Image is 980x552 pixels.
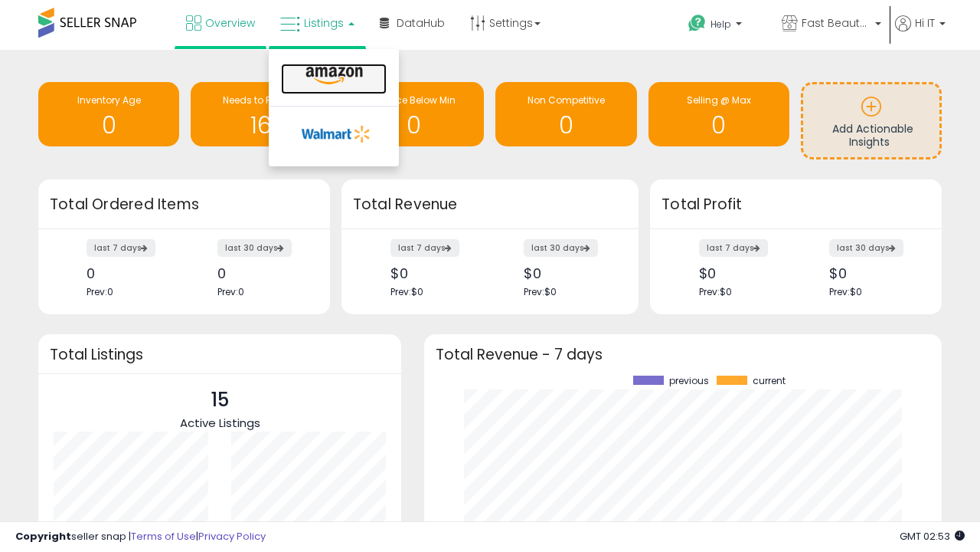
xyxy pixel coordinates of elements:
div: $0 [699,265,785,281]
h1: 0 [351,113,476,138]
div: $0 [524,265,612,281]
span: 2025-09-9 02:53 GMT [900,529,965,544]
div: $0 [829,265,915,281]
strong: Copyright [15,529,71,544]
span: Hi IT [915,15,935,31]
div: seller snap | | [15,530,266,544]
div: 0 [217,265,303,281]
span: Active Listings [180,415,260,431]
span: Prev: 0 [87,285,113,298]
span: Add Actionable Insights [832,121,913,150]
span: DataHub [397,15,445,31]
span: Listings [304,15,344,31]
span: previous [669,376,709,386]
label: last 30 days [829,239,903,257]
span: Help [710,18,731,31]
span: Non Competitive [528,94,605,107]
h1: 0 [46,113,171,138]
h3: Total Revenue - 7 days [436,349,930,360]
a: Add Actionable Insights [803,84,939,157]
a: Hi IT [895,15,946,50]
a: Privacy Policy [198,529,266,544]
h3: Total Ordered Items [50,194,318,215]
span: Prev: $0 [390,285,423,298]
h1: 16 [198,113,324,138]
h1: 0 [503,113,629,138]
a: BB Price Below Min 0 [343,82,484,146]
h3: Total Listings [50,349,390,360]
label: last 7 days [390,239,459,257]
span: Prev: $0 [524,285,557,298]
span: Selling @ Max [687,94,751,107]
h3: Total Profit [661,194,930,215]
label: last 30 days [524,239,598,257]
span: Prev: $0 [699,285,732,298]
span: current [753,376,786,386]
label: last 7 days [699,239,768,257]
span: Prev: $0 [829,285,862,298]
span: BB Price Below Min [371,94,456,107]
span: Fast Beauty ([GEOGRAPHIC_DATA]) [802,15,871,31]
label: last 30 days [217,239,292,257]
label: last 7 days [87,239,155,257]
h3: Total Revenue [353,194,627,215]
div: $0 [390,265,479,281]
h1: 0 [656,113,782,138]
a: Terms of Use [131,529,196,544]
a: Non Competitive 0 [495,82,636,146]
a: Needs to Reprice 16 [191,82,332,146]
a: Inventory Age 0 [38,82,179,146]
a: Selling @ Max 0 [648,82,789,146]
i: Get Help [688,14,707,33]
div: 0 [87,265,172,281]
a: Help [676,2,768,50]
span: Overview [205,15,255,31]
span: Inventory Age [77,94,141,107]
p: 15 [180,386,260,415]
span: Needs to Reprice [223,94,300,107]
span: Prev: 0 [217,285,244,298]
